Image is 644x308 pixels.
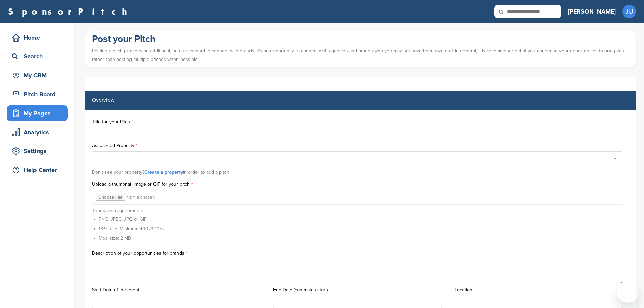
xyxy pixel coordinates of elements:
a: Create a property [144,169,183,175]
span: JU [622,5,636,18]
a: My Pages [7,105,68,121]
a: Settings [7,143,68,159]
li: Max. size: 2 MB [99,235,165,242]
label: Title for your Pitch [92,120,629,124]
label: End Date (can match start) [273,288,448,292]
div: My CRM [10,69,68,81]
h1: Post your Pitch [92,33,629,45]
a: Analytics [7,124,68,140]
div: Pitch Board [10,88,68,100]
li: 16:9 ratio. Minimum 400x300px [99,225,165,232]
div: Analytics [10,126,68,138]
a: My CRM [7,68,68,83]
div: Settings [10,145,68,157]
label: Description of your opportunities for brands [92,251,629,256]
label: Start Date of the event [92,288,266,292]
div: Help Center [10,164,68,176]
div: Home [10,31,68,44]
li: PNG, JPEG, JPG or GIF [99,216,165,223]
div: Don't see your property? in order to add a pitch. [92,166,629,179]
a: Home [7,30,68,45]
label: Upload a thumbnail image or GIF for your pitch [92,182,629,187]
a: Search [7,49,68,64]
a: Pitch Board [7,87,68,102]
label: Associated Property [92,143,629,148]
div: Thumbnail requirements [92,208,165,244]
p: Posting a pitch provides an additional, unique channel to connect with brands. It’s an opportunit... [92,45,629,65]
label: Overview [92,97,115,103]
a: SponsorPitch [8,7,132,16]
a: [PERSON_NAME] [568,4,616,19]
div: My Pages [10,107,68,119]
label: Location [455,288,629,292]
h3: [PERSON_NAME] [568,7,616,16]
iframe: Button to launch messaging window [617,281,639,303]
div: Search [10,50,68,63]
a: Help Center [7,162,68,178]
